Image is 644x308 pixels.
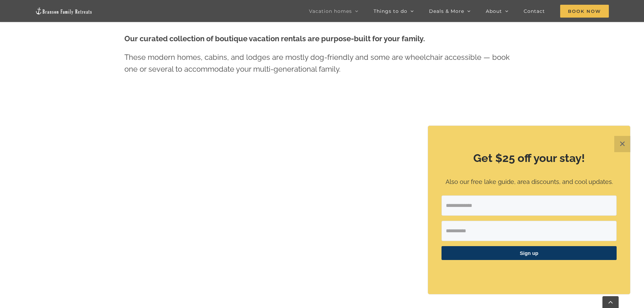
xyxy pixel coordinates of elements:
strong: Our curated collection of boutique vacation rentals are purpose-built for your family. [124,34,425,43]
p: Also our free lake guide, area discounts, and cool updates. [442,177,617,187]
input: First Name [442,221,617,241]
button: Close [614,136,630,152]
input: Email Address [442,195,617,216]
img: Branson Family Retreats Logo [35,7,93,15]
p: ​ [442,268,617,276]
span: Deals & More [429,9,464,14]
button: Sign up [442,246,617,260]
h2: Get $25 off your stay! [442,150,617,166]
span: Book Now [560,5,609,18]
span: Vacation homes [309,9,352,14]
span: About [486,9,502,14]
span: Contact [524,9,545,14]
p: These modern homes, cabins, and lodges are mostly dog-friendly and some are wheelchair accessible... [124,51,520,75]
span: Things to do [374,9,407,14]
